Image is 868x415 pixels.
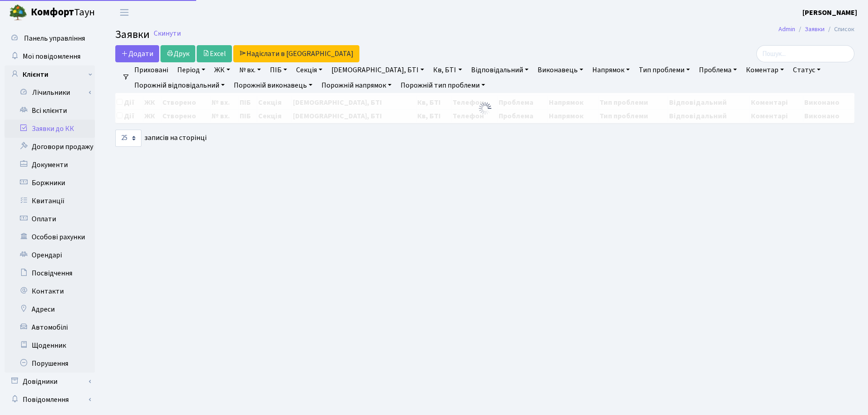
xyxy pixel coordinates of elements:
a: Надіслати в [GEOGRAPHIC_DATA] [233,45,359,62]
a: Квитанції [5,192,95,210]
a: Статус [789,62,824,78]
input: Пошук... [756,45,854,62]
a: Виконавець [534,62,587,78]
a: № вх. [236,62,264,78]
img: Обробка... [478,101,492,116]
a: Орендарі [5,246,95,264]
span: Мої повідомлення [23,51,80,61]
a: Лічильники [10,84,95,102]
span: Таун [31,5,95,20]
span: Додати [121,49,153,59]
a: Адреси [5,300,95,318]
nav: breadcrumb [765,20,868,39]
a: Коментар [742,62,788,78]
span: Панель управління [24,33,85,43]
a: Проблема [695,62,741,78]
b: [PERSON_NAME] [802,8,857,18]
b: Комфорт [31,5,74,19]
a: Кв, БТІ [429,62,465,78]
a: Друк [160,45,195,62]
a: Мої повідомлення [5,47,95,65]
a: ПІБ [266,62,291,78]
a: Напрямок [589,62,633,78]
a: Порожній виконавець [230,78,316,93]
a: ЖК [211,62,234,78]
a: Секція [292,62,326,78]
a: Admin [778,24,795,34]
a: Клієнти [5,65,95,84]
a: Всі клієнти [5,102,95,120]
a: Порожній напрямок [318,78,395,93]
span: Заявки [115,27,150,42]
a: Скинути [154,29,181,38]
a: Довідники [5,373,95,391]
a: Боржники [5,174,95,192]
a: Повідомлення [5,391,95,409]
a: Excel [197,45,232,62]
a: Автомобілі [5,318,95,336]
li: Список [825,24,854,34]
a: Тип проблеми [635,62,693,78]
a: Додати [115,45,159,62]
a: Особові рахунки [5,228,95,246]
button: Переключити навігацію [113,5,136,20]
a: Документи [5,156,95,174]
a: Панель управління [5,29,95,47]
select: записів на сторінці [115,130,142,147]
a: Відповідальний [467,62,532,78]
a: Заявки [805,24,825,34]
a: Приховані [131,62,172,78]
a: Оплати [5,210,95,228]
a: Період [174,62,209,78]
a: Договори продажу [5,138,95,156]
a: Заявки до КК [5,120,95,138]
a: Щоденник [5,336,95,354]
a: [DEMOGRAPHIC_DATA], БТІ [328,62,428,78]
a: Порожній відповідальний [131,78,228,93]
a: Контакти [5,282,95,300]
a: Посвідчення [5,264,95,282]
a: Порушення [5,354,95,373]
a: Порожній тип проблеми [397,78,489,93]
img: logo.png [9,4,27,22]
label: записів на сторінці [115,130,207,147]
a: [PERSON_NAME] [802,7,857,18]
